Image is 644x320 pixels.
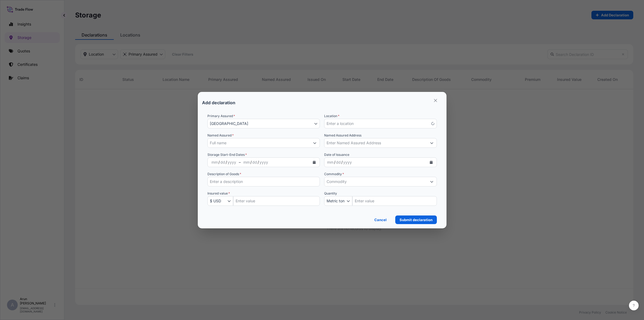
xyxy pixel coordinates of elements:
[207,113,235,119] span: Primary Assured
[324,171,344,177] label: Commodity
[324,152,349,157] span: Date of Issuance
[210,198,221,204] span: $ USD
[220,159,226,166] div: Storage Date Range
[310,158,319,167] button: Storage Date Range
[324,138,427,148] input: Enter Named Assured Address
[327,159,334,166] div: month,
[324,113,339,119] span: Location
[334,159,335,166] div: /
[370,215,391,224] a: Cancel
[250,159,252,166] div: /
[324,191,337,196] span: Quantity
[395,215,437,224] button: Submit declaration
[324,133,361,138] label: Named Assured Address
[324,177,427,186] input: Commodity
[258,159,259,166] div: /
[427,138,437,148] button: Show suggestions
[327,121,354,126] span: Enter a location
[310,138,320,148] button: Show suggestions
[252,159,258,166] div: Storage Date Range
[207,157,320,167] div: Storage Date Range
[207,196,233,206] button: $ USD
[374,217,387,222] p: Cancel
[427,177,437,186] button: Show suggestions
[207,171,241,177] label: Description of Goods
[207,177,320,186] input: Enter a description
[202,100,235,105] p: Add declaration
[400,217,433,222] p: Submit declaration
[324,196,352,206] button: Quantity Unit
[218,159,220,166] div: /
[427,158,436,167] button: Calendar
[327,198,345,204] span: Metric ton
[233,196,320,206] input: Insured Value Amount
[352,196,437,206] input: Quantity Amount
[211,159,218,166] div: Storage Date Range
[343,159,352,166] div: year,
[208,138,310,148] input: Full name
[210,121,248,126] span: [GEOGRAPHIC_DATA]
[324,119,437,128] button: Select Location
[207,191,230,196] span: Insured value
[239,160,241,165] span: –
[341,159,343,166] div: /
[207,152,247,157] span: Storage Start-End Dates
[259,159,269,166] div: Storage Date Range
[207,119,320,128] button: [GEOGRAPHIC_DATA]
[227,159,237,166] div: Storage Date Range
[335,159,341,166] div: day,
[226,159,227,166] div: /
[243,159,250,166] div: Storage Date Range
[207,133,234,138] label: Named Assured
